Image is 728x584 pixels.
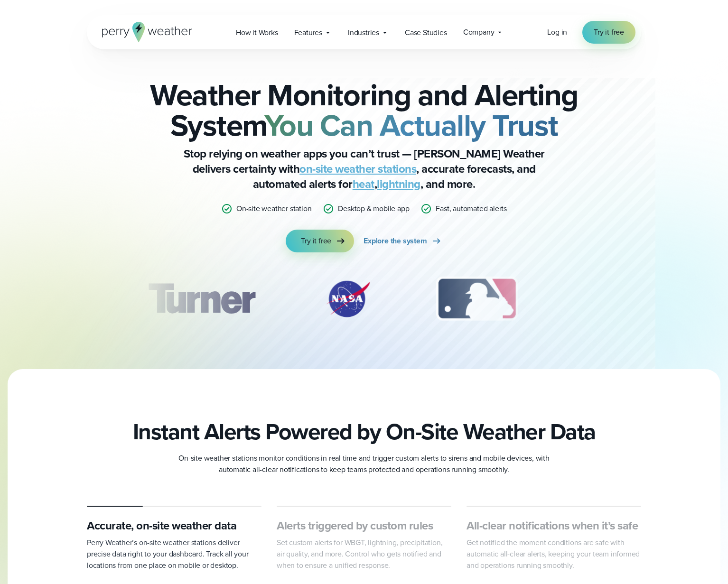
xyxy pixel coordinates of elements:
[294,27,322,38] span: Features
[277,537,451,571] p: Set custom alerts for WBGT, lightning, precipitation, air quality, and more. Control who gets not...
[582,21,635,44] a: Try it free
[264,103,558,148] strong: You Can Actually Trust
[315,275,381,323] img: NASA.svg
[174,146,554,192] p: Stop relying on weather apps you can’t trust — [PERSON_NAME] Weather delivers certainty with , ac...
[134,275,269,323] img: Turner-Construction_1.svg
[236,203,311,214] p: On-site weather station
[236,27,278,38] span: How it Works
[277,518,451,533] h3: Alerts triggered by custom rules
[364,235,427,247] span: Explore the system
[338,203,409,214] p: Desktop & mobile app
[286,230,354,252] a: Try it free
[547,27,567,37] span: Log in
[133,418,596,445] h2: Instant Alerts Powered by On-Site Weather Data
[348,27,379,38] span: Industries
[397,23,455,42] a: Case Studies
[547,27,567,38] a: Log in
[405,27,447,38] span: Case Studies
[301,235,331,247] span: Try it free
[299,160,416,177] a: on-site weather stations
[315,275,381,323] div: 2 of 12
[463,27,495,38] span: Company
[573,275,649,323] img: PGA.svg
[353,176,374,193] a: heat
[436,203,507,214] p: Fast, automated alerts
[573,275,649,323] div: 4 of 12
[228,23,286,42] a: How it Works
[87,518,261,533] h3: Accurate, on-site weather data
[134,275,594,327] div: slideshow
[134,80,594,140] h2: Weather Monitoring and Alerting System
[174,453,554,475] p: On-site weather stations monitor conditions in real time and trigger custom alerts to sirens and ...
[467,537,641,571] p: Get notified the moment conditions are safe with automatic all-clear alerts, keeping your team in...
[594,27,624,38] span: Try it free
[377,176,420,193] a: lightning
[427,275,527,323] div: 3 of 12
[134,275,269,323] div: 1 of 12
[467,518,641,533] h3: All-clear notifications when it’s safe
[427,275,527,323] img: MLB.svg
[364,230,442,252] a: Explore the system
[87,537,261,571] p: Perry Weather’s on-site weather stations deliver precise data right to your dashboard. Track all ...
